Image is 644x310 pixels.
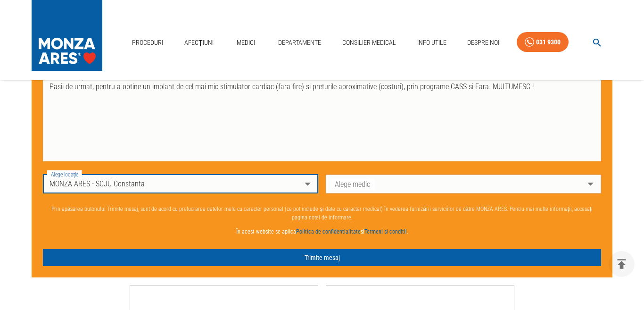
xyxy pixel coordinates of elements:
a: Consilier Medical [339,33,400,52]
a: 031 9300 [517,32,569,52]
a: Despre Noi [463,33,503,52]
a: Departamente [274,33,325,52]
button: Trimite mesaj [43,249,601,267]
a: Info Utile [413,33,450,52]
div: MONZA ARES - SCJU Constanta [43,175,318,193]
div: 031 9300 [536,36,561,48]
a: Proceduri [128,33,167,52]
a: Termeni si conditii [364,228,407,235]
strong: În acest website se aplica si . [236,228,408,235]
a: Afecțiuni [181,33,217,52]
a: Medici [231,33,261,52]
p: Prin apăsarea butonului Trimite mesaj, sunt de acord cu prelucrarea datelor mele cu caracter pers... [43,205,601,222]
a: Politica de confidentialitate [296,228,361,235]
label: Alege locație [47,170,82,178]
button: delete [609,251,635,277]
label: Cu ce informații te putem ajuta? [47,73,125,81]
